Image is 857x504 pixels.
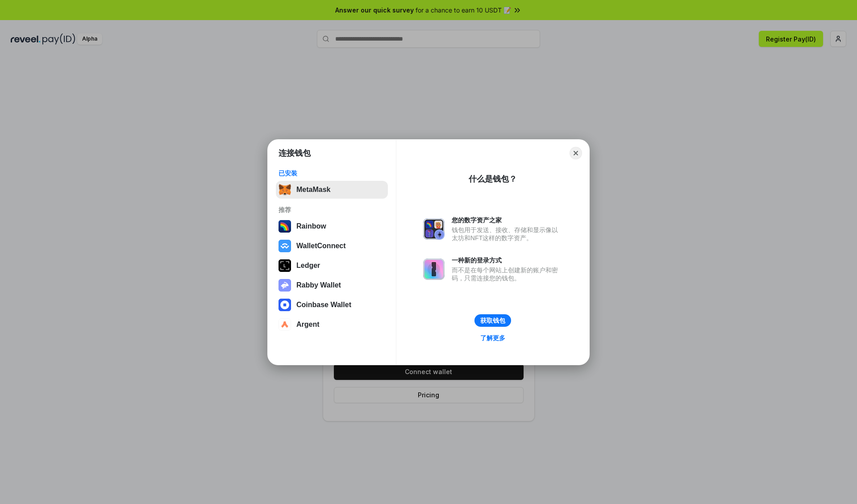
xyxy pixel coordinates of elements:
[570,147,582,159] button: Close
[296,186,330,194] div: MetaMask
[279,259,291,272] img: svg+xml,%3Csvg%20xmlns%3D%22http%3A%2F%2Fwww.w3.org%2F2000%2Fsvg%22%20width%3D%2228%22%20height%3...
[296,242,346,250] div: WalletConnect
[469,174,517,184] div: 什么是钱包？
[296,301,351,309] div: Coinbase Wallet
[276,296,388,314] button: Coinbase Wallet
[423,258,445,280] img: svg+xml,%3Csvg%20xmlns%3D%22http%3A%2F%2Fwww.w3.org%2F2000%2Fsvg%22%20fill%3D%22none%22%20viewBox...
[276,276,388,294] button: Rabby Wallet
[279,279,291,292] img: svg+xml,%3Csvg%20xmlns%3D%22http%3A%2F%2Fwww.w3.org%2F2000%2Fsvg%22%20fill%3D%22none%22%20viewBox...
[296,321,320,329] div: Argent
[279,240,291,252] img: svg+xml,%3Csvg%20width%3D%2228%22%20height%3D%2228%22%20viewBox%3D%220%200%2028%2028%22%20fill%3D...
[276,217,388,235] button: Rainbow
[279,220,291,233] img: svg+xml,%3Csvg%20width%3D%22120%22%20height%3D%22120%22%20viewBox%3D%220%200%20120%20120%22%20fil...
[276,257,388,275] button: Ledger
[279,183,291,196] img: svg+xml,%3Csvg%20fill%3D%22none%22%20height%3D%2233%22%20viewBox%3D%220%200%2035%2033%22%20width%...
[296,281,341,289] div: Rabby Wallet
[452,256,562,264] div: 一种新的登录方式
[276,181,388,199] button: MetaMask
[279,206,385,214] div: 推荐
[276,237,388,255] button: WalletConnect
[452,226,562,242] div: 钱包用于发送、接收、存储和显示像以太坊和NFT这样的数字资产。
[276,316,388,333] button: Argent
[279,318,291,331] img: svg+xml,%3Csvg%20width%3D%2228%22%20height%3D%2228%22%20viewBox%3D%220%200%2028%2028%22%20fill%3D...
[480,334,505,342] div: 了解更多
[423,218,445,240] img: svg+xml,%3Csvg%20xmlns%3D%22http%3A%2F%2Fwww.w3.org%2F2000%2Fsvg%22%20fill%3D%22none%22%20viewBox...
[279,299,291,311] img: svg+xml,%3Csvg%20width%3D%2228%22%20height%3D%2228%22%20viewBox%3D%220%200%2028%2028%22%20fill%3D...
[279,169,385,177] div: 已安装
[475,332,511,344] a: 了解更多
[279,148,311,158] h1: 连接钱包
[480,317,505,325] div: 获取钱包
[474,314,511,327] button: 获取钱包
[452,266,562,282] div: 而不是在每个网站上创建新的账户和密码，只需连接您的钱包。
[452,216,562,224] div: 您的数字资产之家
[296,222,326,230] div: Rainbow
[296,262,320,270] div: Ledger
